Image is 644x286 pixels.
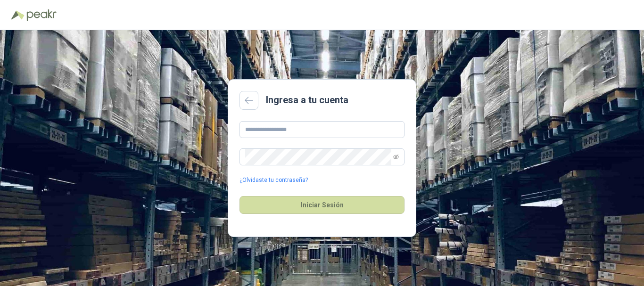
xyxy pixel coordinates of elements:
img: Logo [11,10,25,20]
a: ¿Olvidaste tu contraseña? [239,176,308,185]
img: Peakr [26,9,57,21]
h2: Ingresa a tu cuenta [266,93,348,107]
span: eye-invisible [393,154,399,160]
button: Iniciar Sesión [239,196,405,214]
